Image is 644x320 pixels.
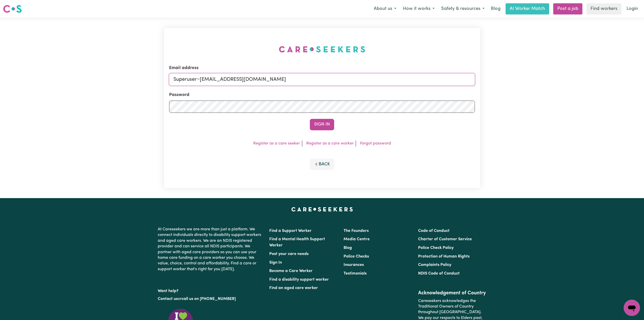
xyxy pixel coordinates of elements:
label: Email address [169,65,199,71]
a: Find workers [586,3,621,14]
a: Contact us [158,297,178,301]
p: At Careseekers we are more than just a platform. We connect individuals directly to disability su... [158,225,263,274]
a: Police Checks [344,254,369,259]
a: Post a job [553,3,582,14]
a: NDIS Code of Conduct [418,271,460,276]
a: Find a Support Worker [269,229,312,233]
a: Find a disability support worker [269,278,329,282]
a: call us on [PHONE_NUMBER] [182,297,236,301]
button: Back [310,159,334,170]
input: Email address [169,73,475,86]
p: or [158,294,263,304]
a: Forgot password [360,141,391,146]
a: Police Check Policy [418,246,454,250]
a: Post your care needs [269,252,309,256]
a: Insurances [344,263,364,267]
a: Protection of Human Rights [418,254,470,259]
a: Find a Mental Health Support Worker [269,237,325,247]
button: About us [370,4,400,14]
a: Login [623,3,641,14]
button: Sign In [310,119,334,130]
a: Charter of Customer Service [418,237,472,241]
a: Careseekers home page [291,207,353,211]
button: Safety & resources [438,4,488,14]
a: Complaints Policy [418,263,451,267]
a: Code of Conduct [418,229,450,233]
a: AI Worker Match [506,3,549,14]
a: Find an aged care worker [269,286,318,290]
a: Blog [344,246,352,250]
a: Sign In [269,261,282,265]
a: The Founders [344,229,369,233]
p: Want help? [158,286,263,294]
img: Careseekers logo [3,4,22,13]
h2: Acknowledgement of Country [418,290,486,296]
a: Testimonials [344,271,367,276]
a: Careseekers logo [3,3,22,15]
a: Blog [488,3,504,14]
a: Register as a care worker [306,141,354,146]
a: Become a Care Worker [269,269,313,273]
label: Password [169,92,189,98]
a: Media Centre [344,237,370,241]
button: How it works [400,4,438,14]
iframe: Button to launch messaging window [624,300,640,316]
a: Register as a care seeker [253,141,300,146]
